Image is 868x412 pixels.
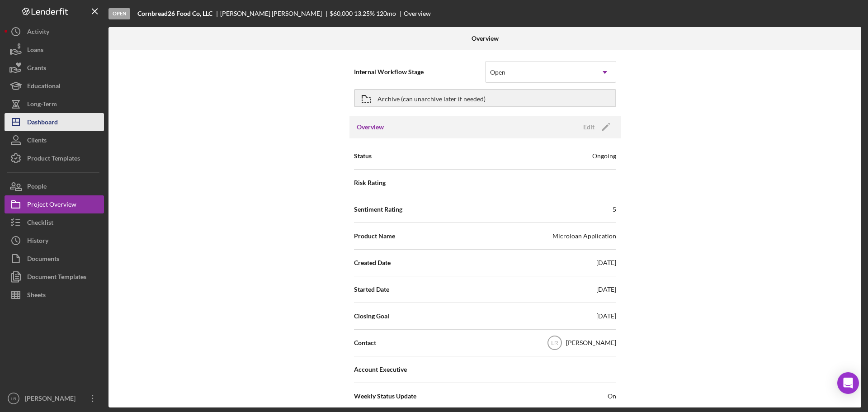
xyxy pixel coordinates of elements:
[5,213,104,232] button: Checklist
[5,195,104,213] button: Project Overview
[5,268,104,286] button: Document Templates
[472,35,499,42] b: Overview
[354,10,375,17] div: 13.25 %
[330,10,353,17] div: $60,000
[27,113,58,133] div: Dashboard
[377,90,486,106] div: Archive (can unarchive later if needed)
[354,258,391,267] span: Created Date
[27,59,46,79] div: Grants
[5,41,104,59] button: Loans
[551,340,558,346] text: LR
[376,10,396,17] div: 120 mo
[23,389,81,410] div: [PERSON_NAME]
[27,177,47,198] div: People
[5,286,104,304] button: Sheets
[27,77,61,97] div: Educational
[27,41,43,61] div: Loans
[5,131,104,149] button: Clients
[837,372,859,394] div: Open Intercom Messenger
[108,8,130,19] div: Open
[354,312,389,321] span: Closing Goal
[354,392,416,401] span: Weekly Status Update
[137,10,212,17] b: Cornbread26 Food Co, LLC
[5,23,104,41] button: Activity
[608,392,616,401] span: On
[27,195,76,216] div: Project Overview
[5,177,104,195] button: People
[354,152,372,161] span: Status
[354,67,485,76] span: Internal Workflow Stage
[552,232,616,241] div: Microloan Application
[354,285,389,294] span: Started Date
[404,10,431,17] div: Overview
[596,312,616,321] div: [DATE]
[5,149,104,167] button: Product Templates
[27,232,48,252] div: History
[354,89,616,107] button: Archive (can unarchive later if needed)
[490,69,505,76] div: Open
[27,250,59,270] div: Documents
[583,120,594,134] div: Edit
[354,205,402,214] span: Sentiment Rating
[5,77,104,95] button: Educational
[354,338,376,347] span: Contact
[220,10,330,17] div: [PERSON_NAME] [PERSON_NAME]
[27,23,49,43] div: Activity
[566,338,616,347] div: [PERSON_NAME]
[354,232,395,241] span: Product Name
[354,365,407,374] span: Account Executive
[592,152,616,161] div: Ongoing
[5,250,104,268] button: Documents
[596,285,616,294] div: [DATE]
[27,286,46,306] div: Sheets
[354,178,386,187] span: Risk Rating
[27,213,53,234] div: Checklist
[11,396,16,401] text: LR
[27,268,86,288] div: Document Templates
[578,120,613,134] button: Edit
[5,113,104,131] button: Dashboard
[5,95,104,113] button: Long-Term
[27,131,47,152] div: Clients
[5,389,104,407] button: LR[PERSON_NAME]
[5,232,104,250] button: History
[27,149,80,170] div: Product Templates
[613,205,616,214] div: 5
[5,59,104,77] button: Grants
[27,95,57,115] div: Long-Term
[596,258,616,267] div: [DATE]
[357,123,384,132] h3: Overview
